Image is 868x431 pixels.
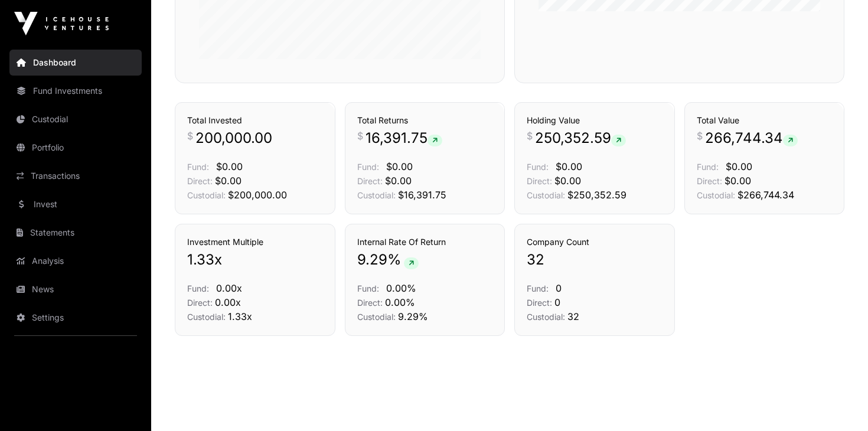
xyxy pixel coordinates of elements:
span: $ [187,129,193,143]
span: Direct: [527,176,552,186]
span: 1.33 [187,250,214,269]
span: Fund: [357,162,379,172]
span: 0.00x [215,296,241,308]
span: $266,744.34 [738,189,794,201]
span: 1.33x [228,311,252,322]
a: Portfolio [9,135,142,161]
h3: Total Returns [357,115,493,126]
h3: Company Count [527,236,663,248]
span: Fund: [527,162,549,172]
a: News [9,276,142,302]
a: Analysis [9,248,142,274]
span: $0.00 [556,161,582,172]
span: Direct: [357,298,383,308]
h3: Investment Multiple [187,236,323,248]
span: 250,352.59 [535,129,626,148]
h3: Total Value [697,115,833,126]
span: Custodial: [697,190,735,200]
span: $0.00 [726,161,752,172]
span: 0.00x [216,282,242,294]
span: 0.00% [385,296,415,308]
span: Custodial: [527,312,565,322]
span: 16,391.75 [366,129,442,148]
span: Fund: [697,162,719,172]
span: $ [527,129,533,143]
span: Fund: [187,162,209,172]
span: Direct: [187,176,213,186]
span: Direct: [697,176,722,186]
span: 0 [554,296,560,308]
a: Custodial [9,106,142,132]
span: Custodial: [357,312,396,322]
span: $250,352.59 [567,189,626,201]
h3: Internal Rate Of Return [357,236,493,248]
iframe: Chat Widget [809,374,868,431]
span: $0.00 [385,175,412,187]
span: Custodial: [187,312,226,322]
span: Fund: [187,283,209,293]
span: Custodial: [187,190,226,200]
span: Custodial: [357,190,396,200]
span: $ [697,129,703,143]
span: 200,000.00 [195,129,272,148]
span: $0.00 [215,175,242,187]
span: % [387,250,402,269]
span: 266,744.34 [705,129,798,148]
span: x [214,250,222,269]
h3: Holding Value [527,115,663,126]
img: Icehouse Ventures Logo [14,12,109,35]
span: 9.29 [357,250,387,269]
a: Fund Investments [9,78,142,104]
span: Custodial: [527,190,565,200]
a: Settings [9,305,142,331]
span: Fund: [357,283,379,293]
span: Direct: [527,298,552,308]
span: 32 [567,311,579,322]
span: $0.00 [216,161,243,172]
a: Statements [9,220,142,246]
span: Direct: [187,298,213,308]
h3: Total Invested [187,115,323,126]
span: $ [357,129,363,143]
span: $0.00 [554,175,581,187]
span: Fund: [527,283,549,293]
span: $0.00 [386,161,413,172]
span: $0.00 [725,175,751,187]
a: Invest [9,191,142,217]
span: Direct: [357,176,383,186]
span: 0 [556,282,562,294]
a: Dashboard [9,50,142,76]
span: $200,000.00 [228,189,287,201]
span: 9.29% [398,311,428,322]
span: $16,391.75 [398,189,446,201]
span: 0.00% [386,282,416,294]
span: 32 [527,250,544,269]
a: Transactions [9,163,142,189]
